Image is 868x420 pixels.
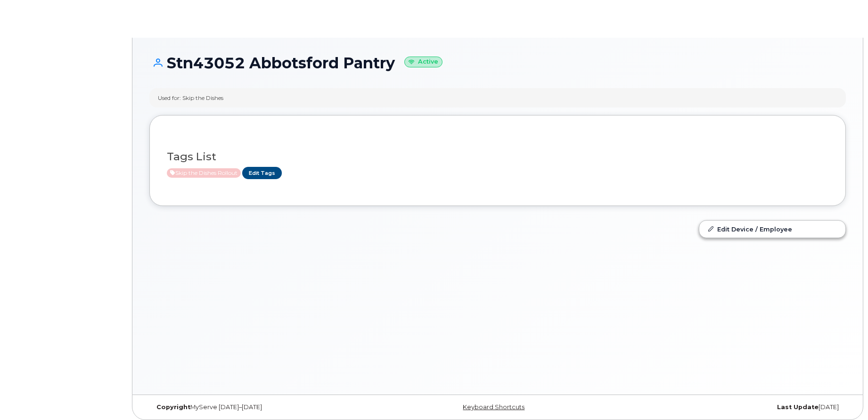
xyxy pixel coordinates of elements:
strong: Last Update [777,404,819,411]
a: Edit Tags [242,167,282,179]
div: MyServe [DATE]–[DATE] [149,404,382,411]
span: Active [167,168,241,178]
h1: Stn43052 Abbotsford Pantry [149,55,846,71]
strong: Copyright [156,404,190,411]
small: Active [404,57,442,67]
a: Edit Device / Employee [699,221,845,238]
a: Keyboard Shortcuts [463,404,524,411]
div: [DATE] [614,404,846,411]
h3: Tags List [167,151,828,163]
div: Used for: Skip the Dishes [158,94,223,102]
